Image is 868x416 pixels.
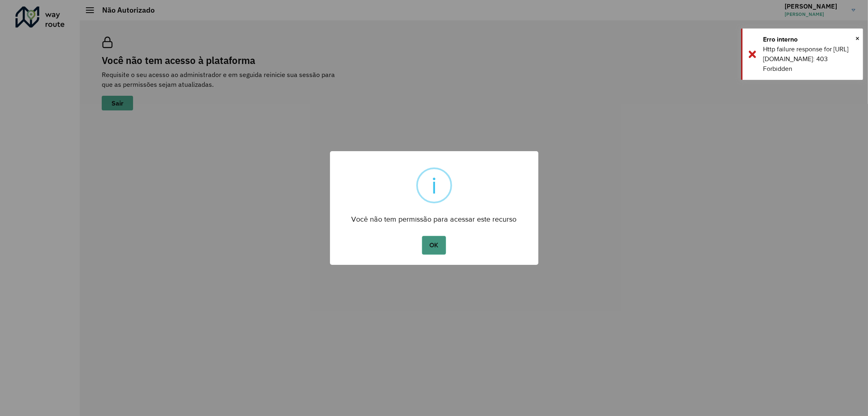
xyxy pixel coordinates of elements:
button: Close [855,32,859,44]
div: i [431,169,437,202]
span: × [855,32,859,44]
div: Erro interno [763,35,857,44]
button: OK [422,236,446,255]
div: Http failure response for [URL][DOMAIN_NAME]: 403 Forbidden [763,44,857,74]
div: Você não tem permissão para acessar este recurso [330,207,538,226]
